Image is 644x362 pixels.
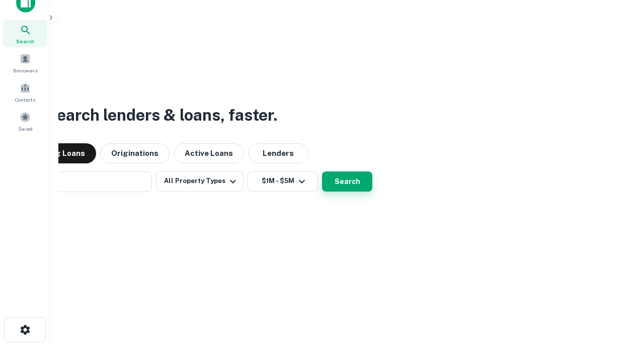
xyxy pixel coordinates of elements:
[156,171,244,192] button: All Property Types
[3,108,47,135] a: Saved
[3,49,47,76] a: Borrowers
[13,66,37,74] span: Borrowers
[18,125,33,133] span: Saved
[594,282,644,330] iframe: Chat Widget
[15,96,35,104] span: Contacts
[46,103,277,127] h3: Search lenders & loans, faster.
[16,37,34,45] span: Search
[100,143,170,163] button: Originations
[3,78,47,106] a: Contacts
[3,20,47,47] a: Search
[322,171,372,192] button: Search
[174,143,244,163] button: Active Loans
[248,143,308,163] button: Lenders
[248,171,318,192] button: $1M - $5M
